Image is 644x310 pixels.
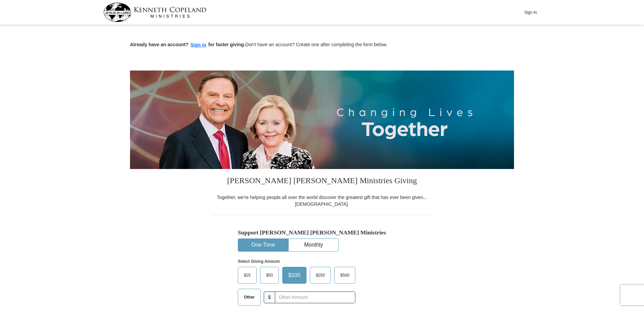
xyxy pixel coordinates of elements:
span: Other [240,292,258,302]
button: Sign in [189,41,208,49]
h5: Support [PERSON_NAME] [PERSON_NAME] Ministries [238,229,406,236]
div: Together, we're helping people all over the world discover the greatest gift that has ever been g... [213,194,431,207]
strong: Select Giving Amount [238,259,280,264]
button: One-Time [238,239,288,251]
button: Sign In [520,7,541,18]
h3: [PERSON_NAME] [PERSON_NAME] Ministries Giving [213,169,431,194]
span: $ [264,291,275,303]
span: $250 [313,270,328,280]
span: $25 [240,270,254,280]
span: $50 [263,270,276,280]
button: Monthly [289,239,339,251]
input: Other Amount [275,291,355,303]
span: $500 [337,270,353,280]
p: Don't have an account? Create one after completing the form below. [130,41,514,49]
span: $100 [285,270,304,280]
strong: Already have an account? for faster giving. [130,42,245,47]
img: kcm-header-logo.svg [103,3,206,22]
